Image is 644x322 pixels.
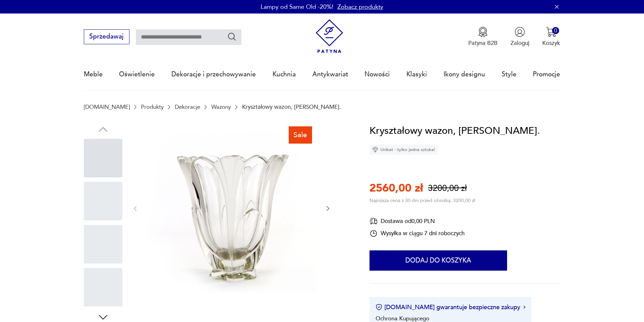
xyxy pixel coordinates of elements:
[84,34,129,40] a: Sprzedawaj
[369,229,464,238] div: Wysyłka w ciągu 7 dni roboczych
[372,147,378,153] img: Ikona diamentu
[546,27,556,37] img: Ikona koszyka
[376,303,525,312] button: [DOMAIN_NAME] gwarantuje bezpieczne zakupy
[552,27,559,34] div: 0
[406,59,427,90] a: Klasyki
[510,27,529,47] button: Zaloguj
[272,59,296,90] a: Kuchnia
[227,32,237,42] button: Szukaj
[242,104,341,110] p: Kryształowy wazon, [PERSON_NAME].
[312,19,347,53] img: Patyna - sklep z meblami i dekoracjami vintage
[84,59,103,90] a: Meble
[468,27,498,47] a: Ikona medaluPatyna B2B
[337,3,383,11] a: Zobacz produkty
[119,59,155,90] a: Oświetlenie
[542,27,560,47] button: 0Koszyk
[376,304,382,311] img: Ikona certyfikatu
[444,59,485,90] a: Ikony designu
[84,104,130,110] a: [DOMAIN_NAME]
[171,59,256,90] a: Dekoracje i przechowywanie
[147,123,316,293] img: Zdjęcie produktu Kryształowy wazon, R. Hlouszek, Moser.
[533,59,560,90] a: Promocje
[369,181,423,196] p: 2560,00 zł
[369,145,438,155] div: Unikat - tylko jedna sztuka!
[312,59,348,90] a: Antykwariat
[369,217,464,225] div: Dostawa od 0,00 PLN
[364,59,390,90] a: Nowości
[369,197,475,204] p: Najniższa cena z 30 dni przed obniżką: 3200,00 zł
[523,305,525,309] img: Ikona strzałki w prawo
[428,182,467,194] p: 3200,00 zł
[84,29,129,44] button: Sprzedawaj
[502,59,517,90] a: Style
[468,39,498,47] p: Patyna B2B
[542,39,560,47] p: Koszyk
[261,3,333,11] p: Lampy od Same Old -20%!
[369,250,507,271] button: Dodaj do koszyka
[289,126,312,143] div: Sale
[515,27,525,37] img: Ikonka użytkownika
[369,217,378,225] img: Ikona dostawy
[478,27,488,37] img: Ikona medalu
[175,104,200,110] a: Dekoracje
[369,123,540,139] h1: Kryształowy wazon, [PERSON_NAME].
[211,104,231,110] a: Wazony
[510,39,529,47] p: Zaloguj
[141,104,164,110] a: Produkty
[468,27,498,47] button: Patyna B2B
